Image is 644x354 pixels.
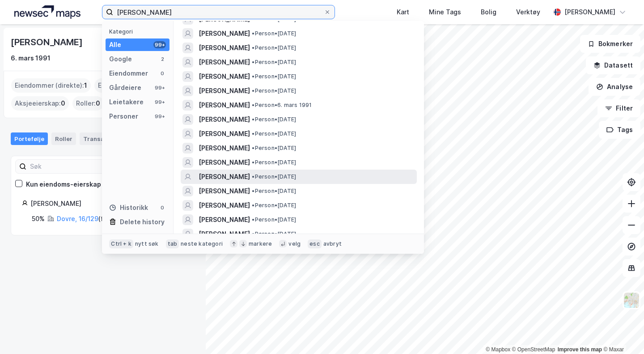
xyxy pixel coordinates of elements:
div: 99+ [153,41,166,48]
span: [PERSON_NAME] [199,100,250,111]
span: Person • [DATE] [252,87,296,94]
div: Google [109,54,132,64]
span: [PERSON_NAME] [199,200,250,211]
button: Tags [599,121,640,139]
div: [PERSON_NAME] [11,35,84,49]
div: Roller [51,132,76,145]
button: Bokmerker [580,35,640,53]
div: 0 [159,70,166,77]
span: [PERSON_NAME] [199,114,250,125]
div: neste kategori [181,240,223,247]
div: Verktøy [516,7,540,17]
a: Mapbox [486,346,510,353]
span: [PERSON_NAME] [199,28,250,39]
span: Person • [DATE] [252,30,296,37]
span: 0 [96,98,100,109]
span: • [252,30,254,37]
div: Kontrollprogram for chat [599,311,644,354]
div: [PERSON_NAME] [564,7,615,17]
span: Person • [DATE] [252,188,296,195]
img: Z [623,292,640,309]
div: Ctrl + k [109,239,133,248]
div: Kart [397,7,409,17]
div: velg [288,240,301,247]
span: Person • [DATE] [252,73,296,80]
span: • [252,73,254,80]
span: • [252,173,254,180]
span: Person • [DATE] [252,159,296,166]
a: Dovre, 16/129 [57,215,98,222]
span: • [252,102,254,108]
span: Person • [DATE] [252,145,296,152]
span: Person • [DATE] [252,130,296,137]
div: 50% [32,213,45,224]
span: [PERSON_NAME] [199,171,250,182]
div: Gårdeiere [109,82,141,93]
span: • [252,44,254,51]
img: logo.a4113a55bc3d86da70a041830d287a7e.svg [14,5,80,19]
span: • [252,87,254,94]
span: • [252,159,254,166]
span: • [252,202,254,209]
div: Portefølje [11,132,48,145]
span: Person • [DATE] [252,173,296,180]
span: • [252,116,254,123]
div: Aksjeeierskap : [11,96,69,111]
div: markere [249,240,272,247]
span: • [252,216,254,223]
span: Person • [DATE] [252,230,296,238]
span: [PERSON_NAME] [199,43,250,53]
div: 0 [159,204,166,211]
span: [PERSON_NAME] [199,85,250,96]
button: Analyse [589,78,640,96]
span: 1 [84,80,87,91]
div: 6. mars 1991 [11,53,51,64]
span: [PERSON_NAME] [199,57,250,68]
div: Kun eiendoms-eierskap [26,179,101,190]
button: Datasett [586,56,640,74]
div: Kategori [109,28,169,35]
div: [PERSON_NAME] [30,198,184,209]
div: Eiendommer (direkte) : [11,78,91,93]
span: 0 [61,98,65,109]
div: Historikk [109,202,148,213]
div: Transaksjoner [80,132,141,145]
div: 99+ [153,113,166,120]
button: Filter [597,99,640,117]
span: [PERSON_NAME] [199,128,250,139]
input: Søk [26,160,124,173]
a: Improve this map [558,346,602,353]
span: [PERSON_NAME] [199,157,250,168]
div: avbryt [323,240,342,247]
div: Eiendommer (Indirekte) : [94,78,181,93]
div: 2 [159,55,166,63]
span: [PERSON_NAME] [199,143,250,154]
span: • [252,59,254,65]
span: Person • [DATE] [252,202,296,209]
div: Eiendommer [109,68,148,79]
span: • [252,16,254,22]
span: [PERSON_NAME] [199,214,250,225]
a: OpenStreetMap [512,346,555,353]
span: [PERSON_NAME] [199,71,250,82]
span: [PERSON_NAME] [199,229,250,239]
div: Leietakere [109,97,144,107]
div: 99+ [153,98,166,106]
span: • [252,130,254,137]
span: • [252,145,254,151]
div: ( fester ) [57,213,122,224]
div: Delete history [120,217,165,227]
span: Person • [DATE] [252,216,296,223]
span: • [252,230,254,237]
div: Alle [109,39,121,50]
div: Mine Tags [429,7,461,17]
div: 99+ [153,84,166,91]
span: Person • [DATE] [252,44,296,51]
span: • [252,188,254,194]
div: esc [308,239,322,248]
span: [PERSON_NAME] [199,186,250,196]
iframe: Chat Widget [599,311,644,354]
span: Person • [DATE] [252,116,296,123]
div: Roller : [72,96,104,111]
span: Person • [DATE] [252,59,296,66]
